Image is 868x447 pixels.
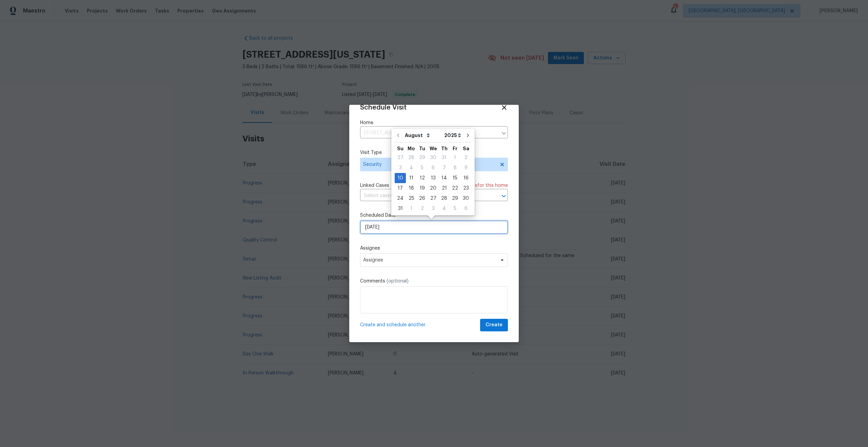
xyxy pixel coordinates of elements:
div: 28 [406,153,417,162]
span: Create and schedule another [360,322,426,328]
span: (optional) [387,279,409,284]
div: Sat Aug 16 2025 [460,173,471,183]
div: Thu Sep 04 2025 [439,203,450,214]
div: Sun Aug 03 2025 [395,163,406,173]
div: Wed Sep 03 2025 [428,203,439,214]
abbr: Sunday [397,146,403,151]
div: Thu Aug 07 2025 [439,163,450,173]
div: Mon Sep 01 2025 [406,203,417,214]
div: 4 [439,204,450,213]
div: Sat Aug 09 2025 [460,163,471,173]
div: Fri Aug 08 2025 [450,163,460,173]
span: Schedule Visit [360,104,407,111]
div: Mon Aug 18 2025 [406,183,417,193]
div: 18 [406,183,417,193]
div: Wed Jul 30 2025 [428,153,439,163]
abbr: Thursday [441,146,448,151]
div: Mon Aug 25 2025 [406,193,417,203]
div: 10 [395,173,406,183]
div: 27 [428,194,439,203]
div: 29 [450,194,460,203]
div: Thu Aug 14 2025 [439,173,450,183]
div: Sun Aug 17 2025 [395,183,406,193]
div: Wed Aug 20 2025 [428,183,439,193]
abbr: Tuesday [419,146,425,151]
div: Fri Sep 05 2025 [450,203,460,214]
div: Sun Aug 31 2025 [395,203,406,214]
div: 25 [406,194,417,203]
div: 15 [450,173,460,183]
label: Home [360,119,508,126]
div: 26 [417,194,428,203]
div: 6 [428,163,439,173]
label: Scheduled Date [360,212,508,219]
div: 3 [428,204,439,213]
div: Wed Aug 06 2025 [428,163,439,173]
div: 1 [450,153,460,162]
div: 29 [417,153,428,162]
div: Sat Aug 23 2025 [460,183,471,193]
div: 5 [450,204,460,213]
div: Sun Aug 10 2025 [395,173,406,183]
div: Mon Aug 04 2025 [406,163,417,173]
div: Thu Aug 28 2025 [439,193,450,203]
div: 24 [395,194,406,203]
input: M/D/YYYY [360,220,508,234]
input: Select cases [360,191,489,201]
div: Tue Sep 02 2025 [417,203,428,214]
div: 22 [450,183,460,193]
div: 31 [439,153,450,162]
div: 28 [439,194,450,203]
div: 6 [460,204,471,213]
div: 11 [406,173,417,183]
span: Security [363,161,495,168]
div: Tue Aug 12 2025 [417,173,428,183]
div: 23 [460,183,471,193]
button: Go to previous month [393,129,403,142]
div: Fri Aug 01 2025 [450,153,460,163]
div: 13 [428,173,439,183]
div: 3 [395,163,406,173]
div: Tue Aug 26 2025 [417,193,428,203]
div: 20 [428,183,439,193]
input: Enter in an address [360,128,498,138]
span: Close [500,104,508,111]
div: 17 [395,183,406,193]
abbr: Monday [408,146,415,151]
div: Sat Aug 30 2025 [460,193,471,203]
div: 9 [460,163,471,173]
div: Tue Aug 19 2025 [417,183,428,193]
div: 16 [460,173,471,183]
select: Month [403,130,442,140]
span: Assignee [363,257,496,263]
select: Year [442,130,463,140]
span: Create [486,321,502,329]
div: 19 [417,183,428,193]
button: Go to next month [463,129,473,142]
div: 14 [439,173,450,183]
div: 4 [406,163,417,173]
div: Sun Aug 24 2025 [395,193,406,203]
div: Thu Aug 21 2025 [439,183,450,193]
div: 7 [439,163,450,173]
div: Thu Jul 31 2025 [439,153,450,163]
div: Sun Jul 27 2025 [395,153,406,163]
label: Comments [360,278,508,285]
div: Mon Jul 28 2025 [406,153,417,163]
div: Tue Aug 05 2025 [417,163,428,173]
div: 2 [460,153,471,162]
div: 5 [417,163,428,173]
span: Linked Cases [360,182,389,189]
div: Sat Aug 02 2025 [460,153,471,163]
div: Fri Aug 15 2025 [450,173,460,183]
div: Sat Sep 06 2025 [460,203,471,214]
label: Assignee [360,245,508,252]
div: 30 [460,194,471,203]
button: Create [480,319,508,331]
div: 30 [428,153,439,162]
div: Fri Aug 22 2025 [450,183,460,193]
div: 2 [417,204,428,213]
div: 27 [395,153,406,162]
div: 12 [417,173,428,183]
abbr: Wednesday [430,146,437,151]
